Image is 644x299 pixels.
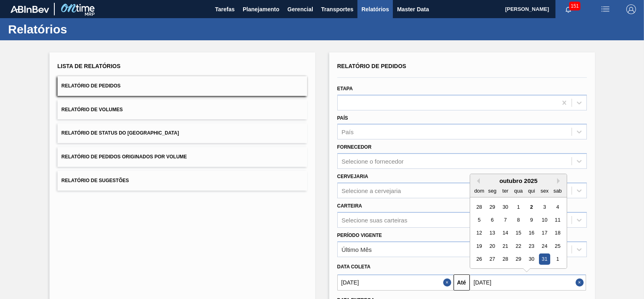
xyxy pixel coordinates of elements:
label: Etapa [337,86,353,91]
div: Choose segunda-feira, 27 de outubro de 2025 [487,254,497,265]
span: Planejamento [243,4,279,14]
div: Choose quinta-feira, 9 de outubro de 2025 [526,214,537,225]
span: Relatório de Sugestões [62,178,129,183]
button: Previous Month [474,178,480,184]
div: Choose sexta-feira, 31 de outubro de 2025 [539,254,550,265]
div: Choose quinta-feira, 2 de outubro de 2025 [526,201,537,212]
button: Next Month [557,178,563,184]
input: dd/mm/yyyy [470,274,586,291]
div: qui [526,185,537,196]
span: Master Data [397,4,429,14]
button: Relatório de Pedidos [58,76,307,96]
span: 151 [569,2,580,10]
div: Choose domingo, 12 de outubro de 2025 [474,228,485,239]
h1: Relatórios [8,25,151,34]
div: Selecione suas carteiras [342,216,407,223]
div: outubro 2025 [470,177,567,184]
label: Período Vigente [337,233,382,238]
button: Notificações [555,4,581,15]
span: Gerencial [287,4,313,14]
span: Lista de Relatórios [58,63,121,69]
div: Choose terça-feira, 7 de outubro de 2025 [500,214,510,225]
button: Close [576,274,586,291]
div: Choose segunda-feira, 20 de outubro de 2025 [487,241,497,251]
div: Choose quarta-feira, 29 de outubro de 2025 [513,254,524,265]
div: month 2025-10 [473,200,564,266]
div: Choose quarta-feira, 22 de outubro de 2025 [513,241,524,251]
div: Choose domingo, 5 de outubro de 2025 [474,214,485,225]
img: TNhmsLtSVTkK8tSr43FrP2fwEKptu5GPRR3wAAAABJRU5ErkJggg== [10,6,49,13]
div: Selecione a cervejaria [342,187,401,194]
div: Choose terça-feira, 14 de outubro de 2025 [500,228,510,239]
label: Carteira [337,203,362,209]
div: País [342,129,354,135]
div: Choose domingo, 19 de outubro de 2025 [474,241,485,251]
div: Choose domingo, 26 de outubro de 2025 [474,254,485,265]
button: Close [443,274,454,291]
div: Choose sexta-feira, 10 de outubro de 2025 [539,214,550,225]
span: Relatório de Pedidos Originados por Volume [62,154,187,160]
div: sex [539,185,550,196]
div: Choose sexta-feira, 3 de outubro de 2025 [539,201,550,212]
div: Choose quarta-feira, 1 de outubro de 2025 [513,201,524,212]
span: Relatório de Volumes [62,107,123,112]
button: Relatório de Volumes [58,100,307,120]
div: Choose terça-feira, 21 de outubro de 2025 [500,241,510,251]
div: Choose sábado, 11 de outubro de 2025 [552,214,563,225]
div: Choose sexta-feira, 17 de outubro de 2025 [539,228,550,239]
span: Relatórios [361,4,389,14]
div: Choose quinta-feira, 23 de outubro de 2025 [526,241,537,251]
div: Choose domingo, 28 de setembro de 2025 [474,201,485,212]
div: Choose quinta-feira, 30 de outubro de 2025 [526,254,537,265]
div: Choose sábado, 1 de novembro de 2025 [552,254,563,265]
div: ter [500,185,510,196]
div: Choose terça-feira, 28 de outubro de 2025 [500,254,510,265]
div: qua [513,185,524,196]
div: seg [487,185,497,196]
button: Relatório de Status do [GEOGRAPHIC_DATA] [58,123,307,143]
div: Choose sexta-feira, 24 de outubro de 2025 [539,241,550,251]
span: Transportes [321,4,353,14]
button: Relatório de Sugestões [58,171,307,191]
button: Relatório de Pedidos Originados por Volume [58,147,307,167]
div: Choose quinta-feira, 16 de outubro de 2025 [526,228,537,239]
label: Fornecedor [337,144,372,150]
span: Relatório de Status do [GEOGRAPHIC_DATA] [62,130,179,136]
button: Até [454,274,470,291]
span: Tarefas [215,4,235,14]
span: Relatório de Pedidos [337,63,407,69]
div: Choose segunda-feira, 13 de outubro de 2025 [487,228,497,239]
div: Choose quarta-feira, 15 de outubro de 2025 [513,228,524,239]
img: userActions [601,4,610,14]
div: Choose quarta-feira, 8 de outubro de 2025 [513,214,524,225]
div: Último Mês [342,246,372,253]
img: Logout [626,4,636,14]
div: sab [552,185,563,196]
div: Choose segunda-feira, 29 de setembro de 2025 [487,201,497,212]
div: Choose sábado, 25 de outubro de 2025 [552,241,563,251]
div: Choose terça-feira, 30 de setembro de 2025 [500,201,510,212]
div: Choose sábado, 4 de outubro de 2025 [552,201,563,212]
span: Relatório de Pedidos [62,83,121,89]
div: Choose sábado, 18 de outubro de 2025 [552,228,563,239]
label: País [337,115,348,121]
span: Data coleta [337,264,371,270]
div: dom [474,185,485,196]
div: Selecione o fornecedor [342,158,404,165]
div: Choose segunda-feira, 6 de outubro de 2025 [487,214,497,225]
input: dd/mm/yyyy [337,274,454,291]
label: Cervejaria [337,174,368,179]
